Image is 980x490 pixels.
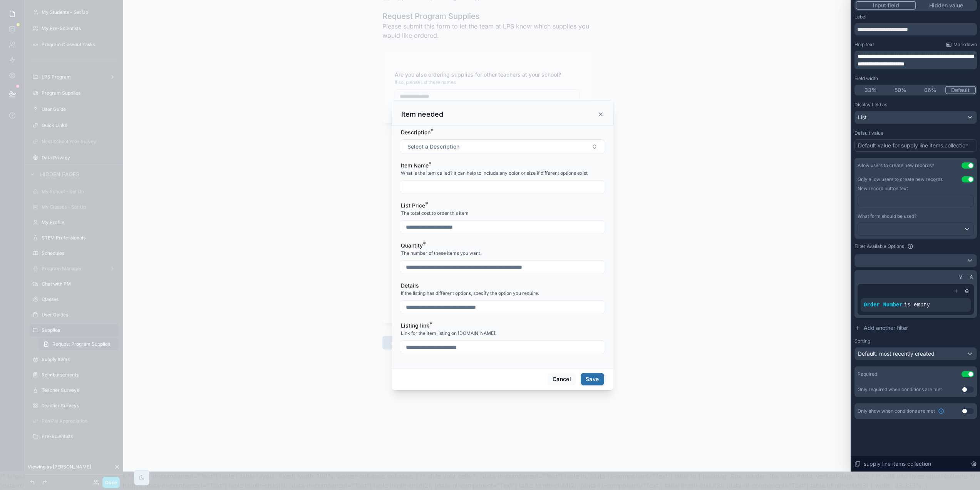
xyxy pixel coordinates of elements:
span: Default: most recently created [858,350,935,357]
button: Cancel [548,373,576,385]
label: Only allow users to create new records [858,176,943,182]
span: Listing link [401,322,429,329]
button: Input field [856,1,916,10]
label: Default value [854,130,883,136]
span: What form should be used? [858,213,916,219]
button: List [854,111,977,124]
button: Default: most recently created [854,347,977,360]
span: Link for the item listing on [DOMAIN_NAME]. [401,330,496,336]
a: Markdown [946,42,977,48]
div: Allow users to create new records? [858,162,934,169]
label: Label [854,14,866,20]
label: Sorting [854,338,870,344]
button: Save [581,373,604,385]
span: supply line items collection [864,460,931,468]
div: Default value for supply line items collection [858,142,968,149]
span: List [858,114,867,121]
button: Select Button [401,139,604,154]
span: Item Name [401,162,429,169]
div: scrollable content [858,195,974,213]
span: Order Number [864,302,903,308]
button: 33% [856,86,886,94]
div: Only required when conditions are met [858,386,942,393]
button: Default [945,86,976,94]
button: Hidden value [916,1,976,10]
span: Description [401,129,431,135]
button: 50% [886,86,916,94]
span: Quantity [401,242,423,249]
span: What is the item called? It can help to include any color or size if different options exist [401,170,588,176]
h3: Item needed [401,110,443,119]
button: 66% [915,86,945,94]
label: New record button text [858,186,908,192]
label: Filter Available Options [854,243,904,249]
label: Display field as [854,102,887,108]
span: Markdown [953,42,977,48]
span: Select a Description [407,143,459,151]
span: The total cost to order this item [401,210,469,216]
label: Help text [854,42,874,48]
span: List Price [401,202,425,209]
span: The number of these items you want. [401,250,481,256]
span: Only show when conditions are met [858,408,935,414]
span: Add another filter [864,324,908,332]
span: Details [401,282,419,289]
div: scrollable content [854,51,977,69]
div: Required [858,371,877,377]
span: If the listing has different options, specify the option you require. [401,290,539,296]
button: Add another filter [854,321,977,335]
span: is empty [904,302,930,308]
label: Field width [854,75,878,82]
